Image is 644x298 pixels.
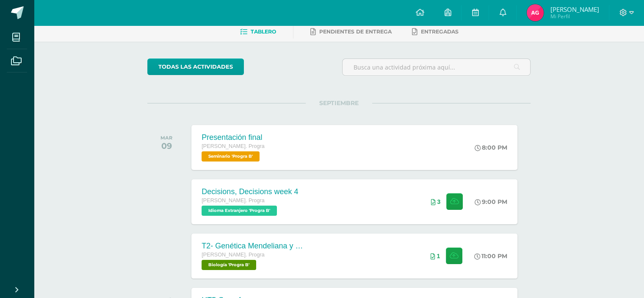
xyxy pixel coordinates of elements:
div: 8:00 PM [475,144,507,151]
div: MAR [160,135,172,141]
div: T2- Genética Mendeliana y sus aplicaciones [202,242,303,251]
a: Entregadas [412,25,459,39]
span: Biología 'Progra B' [202,260,256,270]
span: Entregadas [421,28,459,35]
input: Busca una actividad próxima aquí... [343,59,530,75]
div: Presentación final [202,133,264,142]
span: Tablero [251,28,276,35]
img: e5d3554fa667791f2cc62cb698ec9560.png [527,4,544,21]
span: [PERSON_NAME] [550,5,599,14]
span: Seminario 'Progra B' [202,151,260,162]
div: 9:00 PM [475,198,507,206]
span: 3 [437,198,440,205]
span: [PERSON_NAME]. Progra [202,252,264,258]
div: 09 [160,141,172,151]
div: Archivos entregados [431,198,440,205]
span: Mi Perfil [550,13,599,20]
a: Tablero [240,25,276,39]
span: Pendientes de entrega [319,28,392,35]
span: Idioma Extranjero 'Progra B' [202,206,277,216]
span: SEPTIEMBRE [306,99,372,107]
div: Archivos entregados [430,253,440,259]
span: [PERSON_NAME]. Progra [202,143,264,149]
a: Pendientes de entrega [310,25,392,39]
div: 11:00 PM [474,252,507,260]
div: Decisions, Decisions week 4 [202,187,298,196]
span: 1 [437,253,440,259]
span: [PERSON_NAME]. Progra [202,198,264,203]
a: todas las Actividades [147,58,244,75]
